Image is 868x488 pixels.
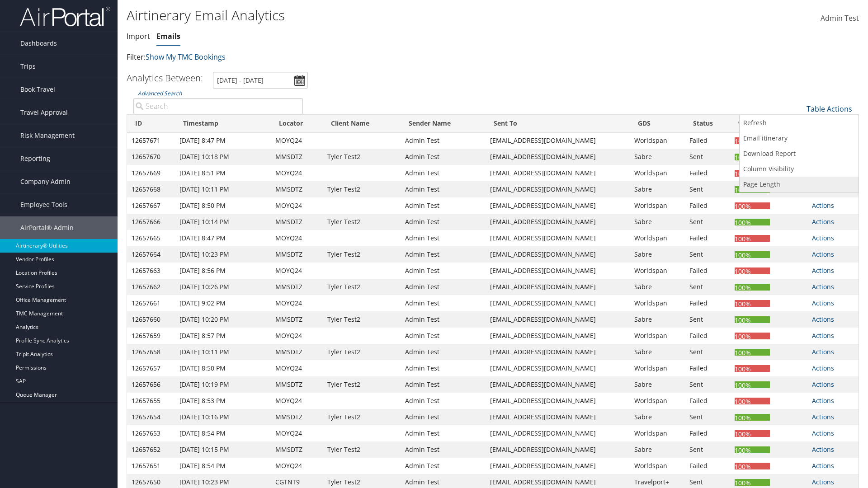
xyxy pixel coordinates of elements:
[20,6,110,27] img: airportal-logo.png
[740,146,859,161] a: Download Report
[20,124,75,147] span: Risk Management
[20,216,74,239] span: AirPortal® Admin
[740,161,859,177] a: Column Visibility
[20,101,68,124] span: Travel Approval
[740,131,859,146] a: Email itinerary
[740,177,859,192] a: Page Length
[740,115,859,131] a: Refresh
[20,55,36,78] span: Trips
[20,78,55,101] span: Book Travel
[20,193,67,216] span: Employee Tools
[20,170,71,193] span: Company Admin
[20,147,50,170] span: Reporting
[20,32,57,55] span: Dashboards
